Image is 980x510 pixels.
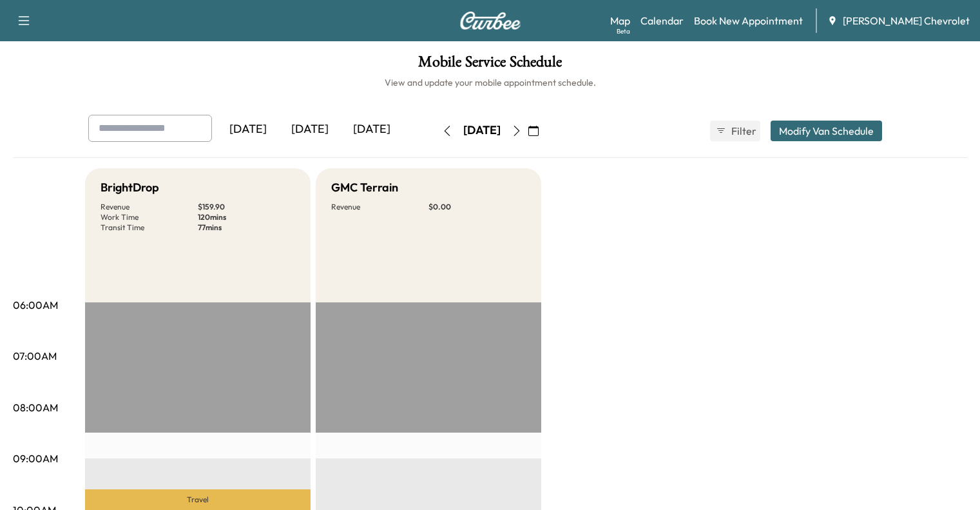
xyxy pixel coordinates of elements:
[640,13,684,28] a: Calendar
[617,26,630,36] div: Beta
[85,489,311,510] p: Travel
[217,115,279,144] div: [DATE]
[710,121,760,141] button: Filter
[198,202,295,212] p: $ 159.90
[331,202,428,212] p: Revenue
[694,13,803,28] a: Book New Appointment
[843,13,970,28] span: [PERSON_NAME] Chevrolet
[13,451,58,466] p: 09:00AM
[771,121,882,141] button: Modify Van Schedule
[13,54,967,76] h1: Mobile Service Schedule
[13,400,58,415] p: 08:00AM
[13,348,57,364] p: 07:00AM
[331,179,398,197] h5: GMC Terrain
[101,212,198,222] p: Work Time
[198,222,295,233] p: 77 mins
[101,179,159,197] h5: BrightDrop
[13,76,967,89] h6: View and update your mobile appointment schedule.
[731,123,754,139] span: Filter
[341,115,403,144] div: [DATE]
[101,222,198,233] p: Transit Time
[459,12,521,30] img: Curbee Logo
[279,115,341,144] div: [DATE]
[463,123,501,139] div: [DATE]
[428,202,526,212] p: $ 0.00
[610,13,630,28] a: MapBeta
[101,202,198,212] p: Revenue
[13,297,58,313] p: 06:00AM
[198,212,295,222] p: 120 mins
